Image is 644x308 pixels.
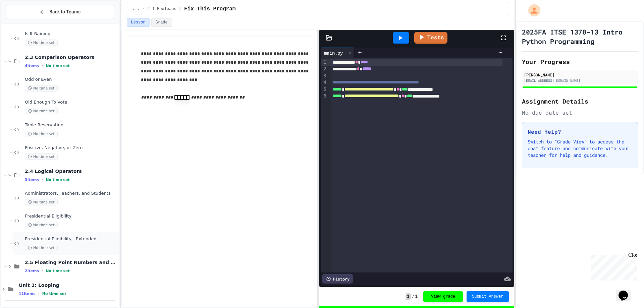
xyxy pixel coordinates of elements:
[127,18,150,27] button: Lesson
[467,291,509,302] button: Submit Answer
[25,245,58,251] span: No time set
[151,18,172,27] button: Grade
[412,294,415,299] span: /
[25,31,118,37] span: Is It Raining
[321,79,327,86] div: 4
[25,168,118,174] span: 2.4 Logical Operators
[25,236,118,242] span: Presidential Eligibility - Extended
[25,213,118,219] span: Presidential Eligibility
[25,122,118,128] span: Table Reservation
[321,48,355,58] div: main.py
[522,109,638,117] div: No due date set
[49,8,80,15] span: Back to Teams
[25,40,58,46] span: No time set
[25,131,58,137] span: No time set
[42,292,66,296] span: No time set
[179,6,181,12] span: /
[25,269,39,273] span: 2 items
[321,59,327,66] div: 1
[25,222,58,228] span: No time set
[25,100,118,105] span: Old Enough To Vote
[42,268,43,273] span: •
[25,145,118,151] span: Positive, Negative, or Zero
[6,5,114,19] button: Back to Teams
[142,6,145,12] span: /
[322,274,353,284] div: History
[321,49,346,56] div: main.py
[321,86,327,93] div: 5
[321,73,327,79] div: 3
[522,97,638,106] h2: Assignment Details
[588,252,637,281] iframe: chat widget
[25,199,58,205] span: No time set
[414,32,447,44] a: Tests
[472,294,503,299] span: Submit Answer
[19,292,36,296] span: 11 items
[3,3,46,43] div: Chat with us now!Close
[19,282,118,288] span: Unit 3: Looping
[423,291,463,302] button: View grade
[524,72,636,78] div: [PERSON_NAME]
[147,6,176,12] span: 2.1 Booleans
[25,259,118,265] span: 2.5 Floating Point Numbers and Rounding
[25,77,118,82] span: Odd or Even
[25,153,58,160] span: No time set
[132,6,140,12] span: ...
[38,291,40,296] span: •
[406,293,411,300] span: 1
[522,27,638,46] h1: 2025FA ITSE 1370-13 Intro Python Programming
[25,64,39,68] span: 4 items
[321,66,327,72] div: 2
[25,85,58,91] span: No time set
[42,63,43,68] span: •
[522,57,638,66] h2: Your Progress
[528,128,632,136] h3: Need Help?
[616,281,637,301] iframe: chat widget
[528,138,632,159] p: Switch to "Grade View" to access the chat feature and communicate with your teacher for help and ...
[321,93,327,100] div: 6
[415,294,418,299] span: 1
[42,177,43,182] span: •
[25,108,58,114] span: No time set
[46,178,70,182] span: No time set
[25,178,39,182] span: 3 items
[184,5,236,13] span: Fix This Program
[521,3,542,18] div: My Account
[25,191,118,196] span: Administrators, Teachers, and Students
[46,269,70,273] span: No time set
[25,54,118,60] span: 2.3 Comparison Operators
[46,64,70,68] span: No time set
[524,78,636,83] div: [EMAIL_ADDRESS][DOMAIN_NAME]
